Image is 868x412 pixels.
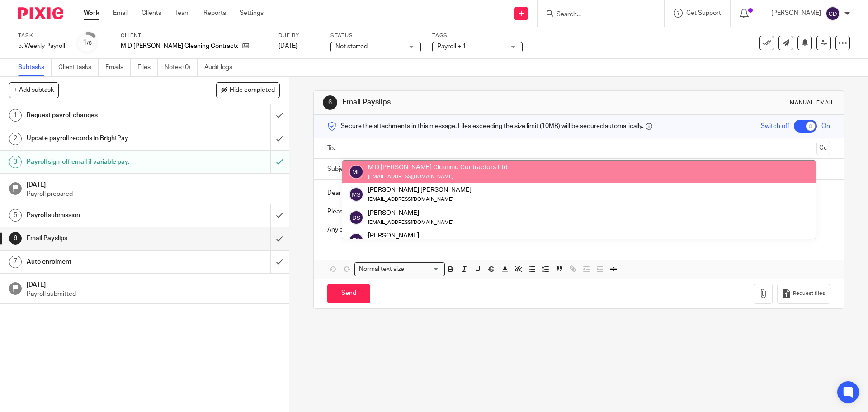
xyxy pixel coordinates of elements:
a: Work [84,9,99,18]
a: Emails [105,59,131,76]
a: Notes (0) [165,59,198,76]
a: Team [175,9,190,18]
input: Send [327,284,370,303]
label: Client [121,32,267,39]
div: M D [PERSON_NAME] Cleaning Contractors Ltd [368,163,508,172]
a: Email [113,9,128,18]
p: Please find attached this week's submitted payslips for your records. [327,207,830,216]
a: Subtasks [18,59,52,76]
span: On [821,122,830,131]
span: [DATE] [278,43,297,49]
small: [EMAIL_ADDRESS][DOMAIN_NAME] [368,220,453,225]
p: M D [PERSON_NAME] Cleaning Contractors Ltd [121,42,238,51]
label: Subject: [327,165,351,174]
h1: Request payroll changes [27,109,183,122]
h1: Update payroll records in BrightPay [27,132,183,145]
label: Status [330,32,421,39]
span: Normal text size [357,265,406,274]
div: 2 [9,133,22,145]
div: [PERSON_NAME] [368,231,494,240]
span: Secure the attachments in this message. Files exceeding the size limit (10MB) will be secured aut... [341,122,643,131]
p: Payroll prepared [27,189,280,199]
div: [PERSON_NAME] [PERSON_NAME] [368,185,472,194]
img: Pixie [18,7,63,19]
small: [EMAIL_ADDRESS][DOMAIN_NAME] [368,174,453,179]
div: 5 [9,209,22,222]
h1: [DATE] [27,178,280,189]
button: + Add subtask [9,82,59,98]
div: 3 [9,156,22,168]
a: Clients [142,9,161,18]
span: Payroll + 1 [437,43,466,50]
p: Dear [PERSON_NAME] [327,189,830,198]
p: [PERSON_NAME] [771,9,821,18]
button: Hide completed [216,82,280,98]
button: Request files [777,284,830,304]
a: Reports [203,9,226,18]
span: Get Support [686,10,721,16]
p: Payroll submitted [27,289,280,298]
div: 5. Weekly Payroll [18,42,65,51]
h1: Payroll sign-off email if variable pay. [27,155,183,169]
small: /8 [87,41,92,46]
label: Due by [278,32,319,39]
h1: [DATE] [27,278,280,289]
a: Settings [240,9,264,18]
h1: Payroll submission [27,208,183,222]
div: 6 [9,232,22,245]
label: Tags [432,32,523,39]
h1: Email Payslips [342,98,598,107]
img: svg%3E [349,233,363,247]
span: Hide completed [230,87,275,94]
div: [PERSON_NAME] [368,208,453,217]
div: 6 [323,95,337,110]
span: Switch off [761,122,789,131]
label: Task [18,32,65,39]
input: Search [556,11,637,19]
div: 1 [9,109,22,122]
span: Request files [793,290,825,297]
div: Search for option [354,262,445,276]
a: Files [137,59,158,76]
small: [EMAIL_ADDRESS][DOMAIN_NAME] [368,197,453,202]
a: Client tasks [58,59,99,76]
div: 1 [83,38,92,48]
img: svg%3E [349,187,363,202]
span: Not started [335,43,368,50]
h1: Email Payslips [27,232,183,245]
img: svg%3E [826,6,840,21]
a: Audit logs [204,59,239,76]
img: svg%3E [349,210,363,225]
label: To: [327,144,337,153]
h1: Auto enrolment [27,255,183,269]
div: Manual email [790,99,835,106]
div: 7 [9,256,22,268]
img: svg%3E [349,165,363,179]
input: Search for option [407,265,439,274]
button: Cc [816,142,830,155]
p: Any questions please let me know. [327,225,830,234]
